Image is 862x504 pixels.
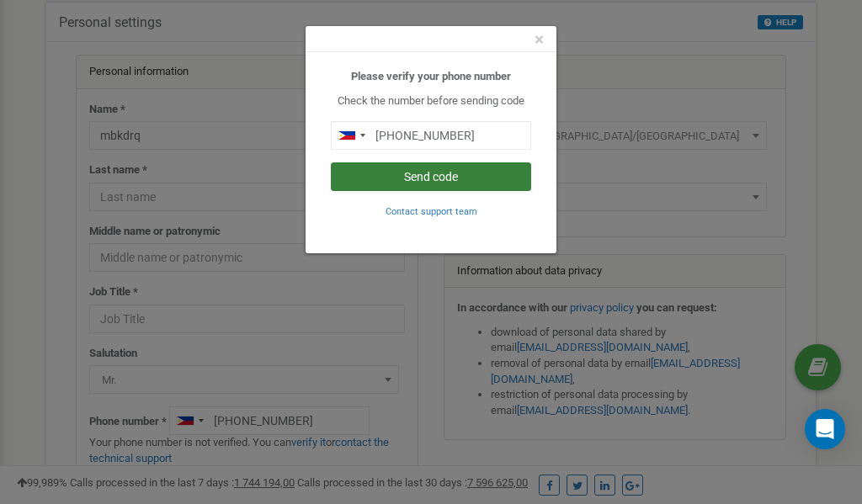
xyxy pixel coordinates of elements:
[386,204,477,217] a: Contact support team
[535,31,544,49] button: Close
[351,70,511,82] b: Please verify your phone number
[535,29,544,50] span: ×
[331,93,531,109] p: Check the number before sending code
[331,121,531,150] input: 0905 123 4567
[331,162,531,191] button: Send code
[386,206,477,217] small: Contact support team
[332,122,370,149] div: Telephone country code
[805,409,845,449] div: Open Intercom Messenger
